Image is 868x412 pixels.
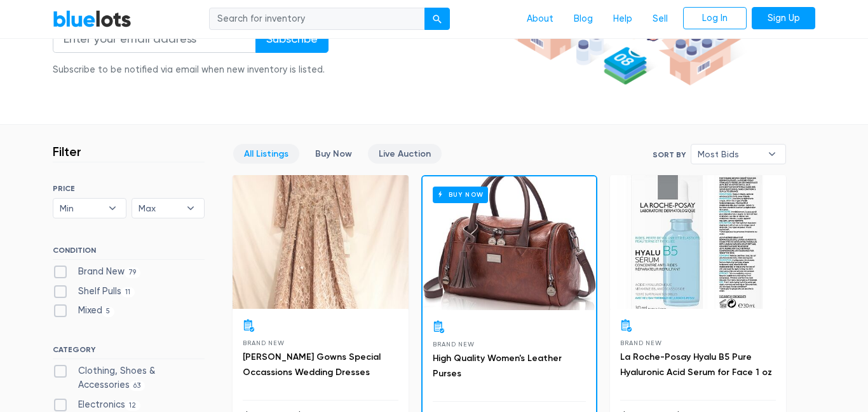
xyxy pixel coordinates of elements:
[19,85,72,96] a: CATEGORY
[517,7,564,31] a: About
[620,339,661,346] span: Brand New
[209,8,425,31] input: Search for inventory
[53,364,205,392] label: Clothing, Shoes & Accessories
[19,62,48,73] a: PRICE
[243,339,284,346] span: Brand New
[233,144,299,164] a: All Listings
[304,144,363,164] a: Buy Now
[368,144,442,164] a: Live Auction
[53,10,132,28] a: BlueLots
[130,381,145,391] span: 63
[433,353,562,379] a: High Quality Women's Leather Purses
[642,7,678,31] a: Sell
[99,199,126,218] b: ▾
[53,184,205,193] h6: PRICE
[5,28,167,50] a: Buy inventory for Ebay, Amazon, or Shopify.
[125,267,140,278] span: 79
[60,199,102,218] span: Min
[53,304,114,318] label: Mixed
[433,341,474,348] span: Brand New
[5,5,186,17] div: Outline
[19,74,76,85] a: CONDITION
[102,307,114,317] span: 5
[19,17,69,27] a: Back to Top
[759,145,785,164] b: ▾
[19,51,61,62] a: SORT BY
[53,285,135,299] label: Shelf Pulls
[53,144,81,159] h3: Filter
[620,352,772,378] a: La Roche-Posay Hyalu B5 Pure Hyaluronic Acid Serum for Face 1 oz
[433,187,488,202] h6: Buy Now
[564,7,603,31] a: Blog
[423,176,596,310] a: Buy Now
[653,149,686,160] label: Sort By
[53,63,329,77] div: Subscribe to be notified via email when new inventory is listed.
[125,401,140,411] span: 12
[243,352,381,378] a: [PERSON_NAME] Gowns Special Occassions Wedding Dresses
[698,145,761,164] span: Most Bids
[53,398,140,412] label: Electronics
[683,7,747,30] a: Log In
[53,246,205,260] h6: CONDITION
[752,7,815,30] a: Sign Up
[139,199,180,218] span: Max
[177,199,204,218] b: ▾
[53,265,140,279] label: Brand New
[121,287,135,297] span: 11
[603,7,642,31] a: Help
[53,345,205,359] h6: CATEGORY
